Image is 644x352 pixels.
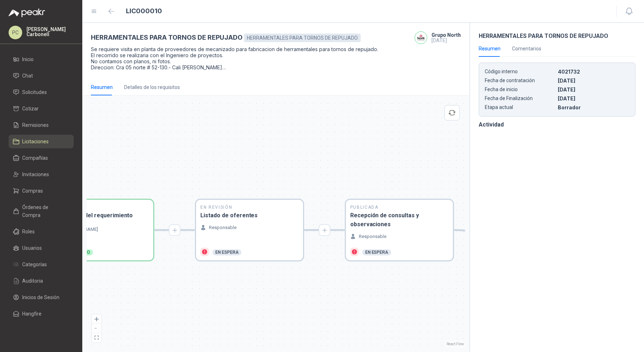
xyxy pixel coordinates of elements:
button: Agregar [318,224,330,236]
p: 4021732 [558,69,629,75]
g: Edge from d5349d06-b520-4d6a-bf18-b355016d8b0d to 82934f6a-db85-457b-8807-b355016d8b0d [455,230,494,234]
p: Responsable [359,233,386,240]
a: Órdenes de Compra [9,200,74,222]
span: Compañías [22,154,48,162]
span: Usuarios [22,244,42,252]
div: Detalles de los requisitos [124,83,180,91]
span: Cotizar [22,105,39,113]
div: En espera [213,249,241,256]
h2: En Revisión [50,204,149,211]
a: Categorías [9,258,74,271]
h4: Grupo North [431,33,461,38]
div: En RevisiónListado de oferentesResponsableEn espera [196,200,303,261]
a: Usuarios [9,241,74,255]
span: Auditoria [22,277,43,285]
div: Comentarios [512,45,541,53]
img: Logo peakr [9,9,45,17]
p: Se requiere visita en planta de proveedores de mecanizado para fabricacion de herramentales para ... [91,46,461,70]
a: Inicio [9,53,74,66]
div: React Flow controls [92,314,101,342]
button: zoom out [92,324,101,333]
h3: HERRAMENTALES PARA TORNOS DE REPUJADO [91,33,243,43]
span: Remisiones [22,121,49,129]
p: Fecha de inicio [485,86,556,93]
a: Invitaciones [9,168,74,181]
div: En espera [362,249,391,256]
button: fit view [92,333,101,342]
p: [PERSON_NAME] [64,226,98,233]
p: [DATE] [558,78,629,84]
a: Solicitudes [9,85,74,99]
a: Compañías [9,151,74,165]
p: [DATE] [558,95,629,101]
div: En RevisiónDescripción del requerimiento[PERSON_NAME]Finalizado [46,200,153,261]
span: Hangfire [22,310,42,318]
a: Roles [9,225,74,238]
a: Cotizar [9,102,74,115]
p: Fecha de Finalización [485,95,556,101]
span: Solicitudes [22,88,47,96]
span: Categorías [22,261,47,268]
span: Roles [22,228,35,236]
button: zoom in [92,314,101,324]
p: Código interno [485,69,556,75]
h3: Actividad [479,120,635,129]
div: PublicadaRecepción de consultas y observacionesResponsableEn espera [346,200,453,261]
a: Hangfire [9,307,74,321]
p: [DATE] [558,86,629,93]
h1: LIC000010 [126,6,162,16]
div: Resumen [479,45,501,53]
img: Company Logo [415,32,427,44]
div: PC [9,26,22,39]
a: Compras [9,184,74,198]
a: Chat [9,69,74,83]
a: Licitaciones [9,135,74,148]
div: Resumen [91,83,113,91]
a: Auditoria [9,274,74,288]
span: Chat [22,72,33,80]
h3: Recepción de consultas y observaciones [350,211,449,229]
h2: Publicada [350,204,449,211]
span: Inicio [22,55,34,63]
span: Invitaciones [22,170,49,178]
h3: HERRAMENTALES PARA TORNOS DE REPUJADO [479,31,635,40]
div: HERRAMENTALES PARA TORNOS DE REPUJADO [244,34,361,42]
p: Etapa actual [485,104,556,110]
button: Agregar [169,224,181,236]
h3: Listado de oferentes [200,211,299,220]
a: Inicios de Sesión [9,291,74,304]
span: Licitaciones [22,138,49,145]
span: Inicios de Sesión [22,293,59,301]
h2: En Revisión [200,204,299,211]
p: Borrador [558,104,629,110]
span: Compras [22,187,43,195]
span: Órdenes de Compra [22,203,67,219]
p: Fecha de contratación [485,78,556,84]
p: [DATE] [431,38,461,43]
a: React Flow attribution [447,342,464,346]
div: Finalizado [63,249,93,256]
p: [PERSON_NAME] Carbonell [26,27,74,37]
p: Responsable [209,224,236,231]
a: Remisiones [9,118,74,132]
h3: Descripción del requerimiento [50,211,149,220]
